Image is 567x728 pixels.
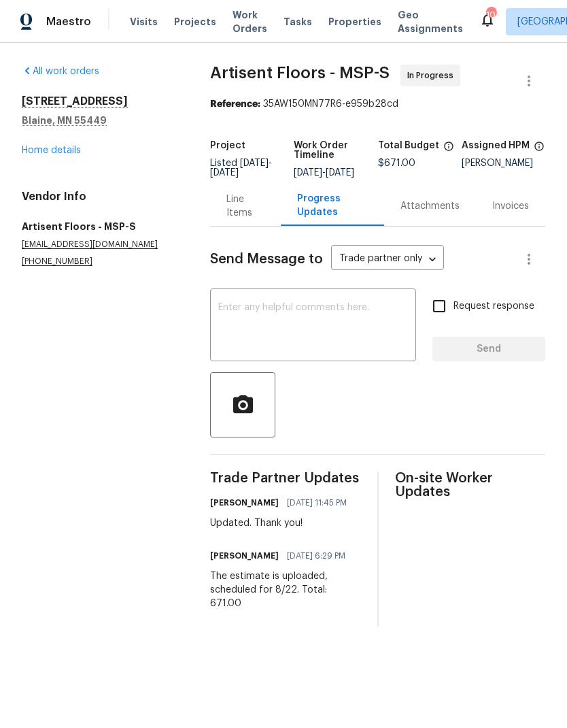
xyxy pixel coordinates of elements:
[210,496,279,510] h6: [PERSON_NAME]
[534,141,545,159] span: The hpm assigned to this work order.
[378,141,439,150] h5: Total Budget
[378,159,415,168] span: $671.00
[331,248,444,271] div: Trade partner only
[210,65,390,81] span: Artisent Floors - MSP-S
[407,69,459,82] span: In Progress
[462,159,545,168] div: [PERSON_NAME]
[492,199,529,213] div: Invoices
[210,516,355,530] div: Updated. Thank you!
[398,8,463,35] span: Geo Assignments
[22,146,81,155] a: Home details
[443,141,454,159] span: The total cost of line items that have been proposed by Opendoor. This sum includes line items th...
[210,569,360,610] div: The estimate is uploaded, scheduled for 8/22. Total: 671.00
[210,549,279,563] h6: [PERSON_NAME]
[294,168,354,178] span: -
[287,496,347,510] span: [DATE] 11:45 PM
[287,549,345,563] span: [DATE] 6:29 PM
[326,168,354,178] span: [DATE]
[240,159,269,168] span: [DATE]
[462,141,530,150] h5: Assigned HPM
[210,471,360,485] span: Trade Partner Updates
[297,192,368,219] div: Progress Updates
[210,252,323,266] span: Send Message to
[210,159,272,178] span: Listed
[233,8,267,35] span: Work Orders
[294,141,377,160] h5: Work Order Timeline
[210,168,239,178] span: [DATE]
[22,67,99,76] a: All work orders
[395,471,545,499] span: On-site Worker Updates
[400,199,460,213] div: Attachments
[22,190,177,203] h4: Vendor Info
[294,168,322,178] span: [DATE]
[328,15,381,29] span: Properties
[210,141,245,150] h5: Project
[174,15,216,29] span: Projects
[130,15,158,29] span: Visits
[283,17,312,27] span: Tasks
[486,8,496,22] div: 107
[210,159,272,178] span: -
[453,299,534,314] span: Request response
[210,97,545,111] div: 35AW150MN77R6-e959b28cd
[46,15,91,29] span: Maestro
[22,220,177,233] h5: Artisent Floors - MSP-S
[226,193,264,220] div: Line Items
[210,99,260,109] b: Reference:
